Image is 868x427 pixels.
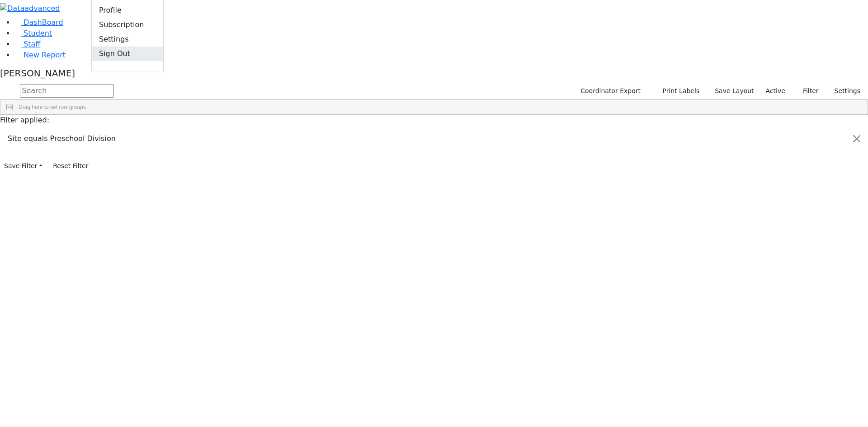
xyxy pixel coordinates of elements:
[846,126,868,151] button: Close
[823,84,864,98] button: Settings
[92,47,163,61] a: Sign Out
[24,29,52,38] span: Student
[652,84,703,98] button: Print Labels
[14,51,66,59] a: New Report
[92,3,163,18] a: Profile
[92,18,163,32] a: Subscription
[791,84,823,98] button: Filter
[92,32,163,47] a: Settings
[14,29,52,38] a: Student
[19,104,86,110] span: Drag here to set row groups
[762,84,789,98] label: Active
[49,159,92,173] button: Reset Filter
[14,40,40,48] a: Staff
[24,18,63,27] span: DashBoard
[24,40,40,48] span: Staff
[20,84,114,98] input: Search
[711,84,758,98] button: Save Layout
[24,51,66,59] span: New Report
[575,84,645,98] button: Coordinator Export
[14,18,63,27] a: DashBoard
